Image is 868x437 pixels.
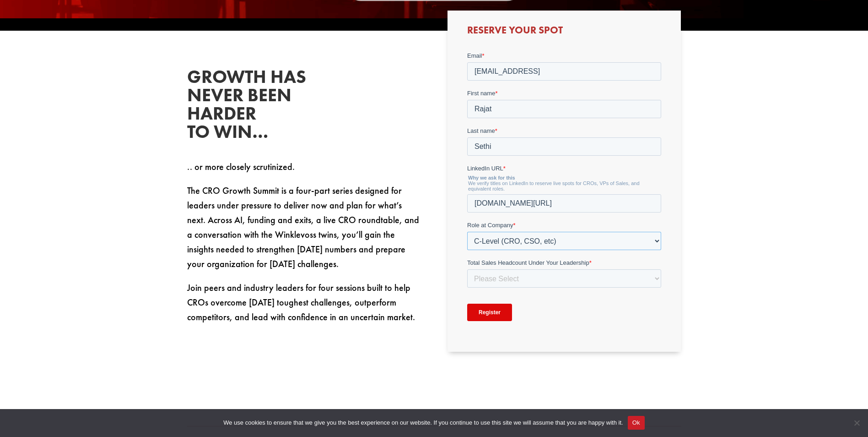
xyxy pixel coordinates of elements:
[187,161,295,173] span: .. or more closely scrutinized.
[852,418,861,427] span: No
[628,416,645,430] button: Ok
[467,25,661,40] h3: Reserve Your Spot
[187,282,415,323] span: Join peers and industry leaders for four sessions built to help CROs overcome [DATE] toughest cha...
[223,418,623,427] span: We use cookies to ensure that we give you the best experience on our website. If you continue to ...
[187,185,419,270] span: The CRO Growth Summit is a four-part series designed for leaders under pressure to deliver now an...
[187,68,324,146] h2: Growth has never been harder to win…
[467,51,661,337] iframe: Form 0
